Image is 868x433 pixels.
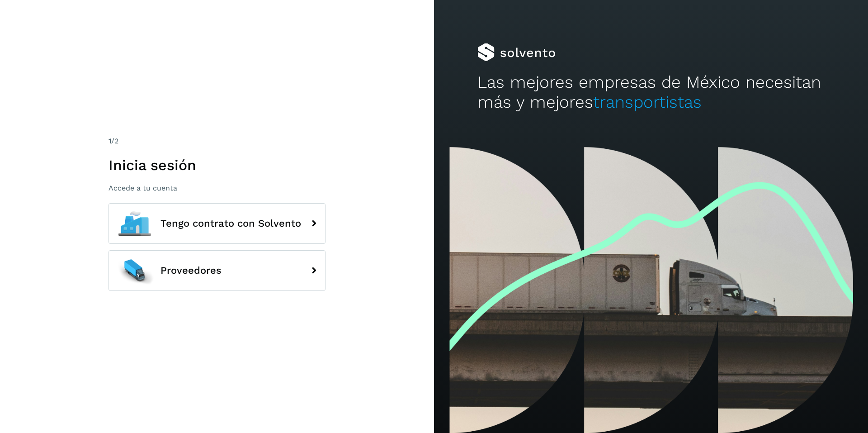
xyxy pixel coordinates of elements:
span: Proveedores [160,265,222,276]
div: /2 [108,136,325,147]
span: 1 [108,137,111,145]
h2: Las mejores empresas de México necesitan más y mejores [477,72,825,113]
span: Tengo contrato con Solvento [160,218,301,229]
button: Tengo contrato con Solvento [108,203,325,244]
p: Accede a tu cuenta [108,184,325,192]
span: transportistas [593,92,702,112]
h1: Inicia sesión [108,157,325,174]
button: Proveedores [108,250,325,291]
